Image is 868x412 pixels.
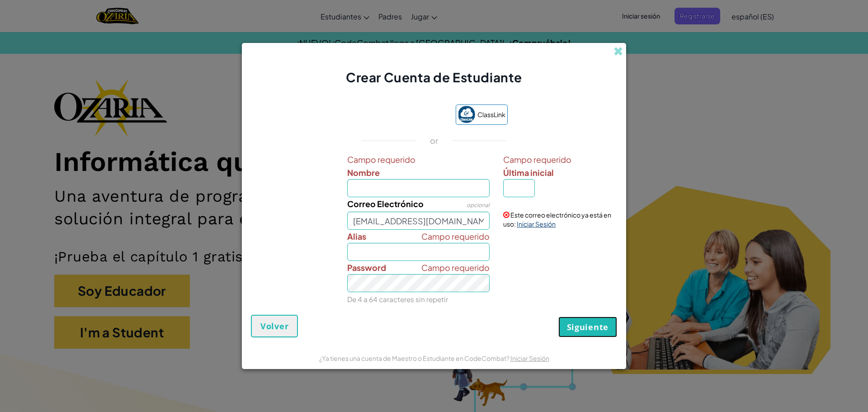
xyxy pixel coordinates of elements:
[251,315,298,337] button: Volver
[347,167,380,178] span: Nombre
[558,317,617,337] button: Siguiente
[421,261,490,274] span: Campo requerido
[421,230,490,243] span: Campo requerido
[510,354,549,362] a: Iniciar Sesión
[347,199,424,209] span: Correo Electrónico
[347,231,366,242] span: Alias
[347,262,386,273] span: Password
[319,354,510,362] span: ¿Ya tienes una cuenta de Maestro o Estudiante en CodeCombat?
[346,69,522,85] span: Crear Cuenta de Estudiante
[458,106,475,123] img: classlink-logo-small.png
[356,105,451,125] iframe: Botón de Acceder con Google
[503,153,615,166] span: Campo requerido
[347,295,448,303] small: De 4 a 64 caracteres sin repetir
[503,211,611,228] span: Este correo electrónico ya está en uso:
[517,220,556,228] a: Iniciar Sesión
[347,153,490,166] span: Campo requerido
[467,202,490,208] span: opcional
[477,108,505,121] span: ClassLink
[430,135,439,146] p: or
[260,321,288,331] span: Volver
[567,322,609,332] span: Siguiente
[503,167,554,178] span: Última inicial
